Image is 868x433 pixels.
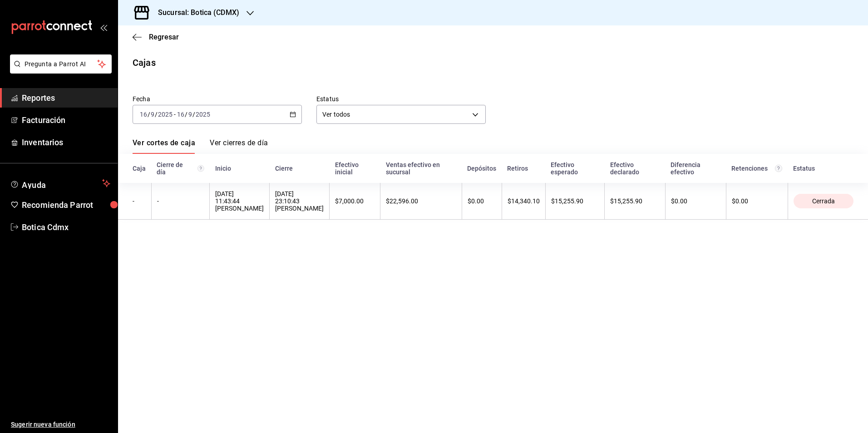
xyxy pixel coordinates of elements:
[188,111,192,118] input: --
[671,161,720,176] div: Diferencia efectivo
[793,165,853,172] div: Estatus
[133,138,195,154] a: Ver cortes de caja
[215,165,264,172] div: Inicio
[22,221,110,233] span: Botica Cdmx
[551,161,599,176] div: Efectivo esperado
[100,24,107,31] button: open_drawer_menu
[148,111,150,118] span: /
[809,197,838,205] span: Cerrada
[133,165,146,172] div: Caja
[158,111,173,118] input: ----
[157,161,204,176] div: Cierre de día
[133,33,179,41] button: Regresar
[335,197,375,205] div: $7,000.00
[133,56,156,69] div: Cajas
[192,111,195,118] span: /
[174,111,176,118] span: -
[6,66,112,75] a: Pregunta a Parrot AI
[150,111,155,118] input: --
[139,111,148,118] input: --
[275,165,324,172] div: Cierre
[149,33,179,41] span: Regresar
[25,59,98,69] span: Pregunta a Parrot AI
[185,111,187,118] span: /
[210,138,268,154] a: Ver cierres de día
[22,136,110,148] span: Inventarios
[151,7,239,18] h3: Sucursal: Botica (CDMX)
[775,165,782,172] svg: Total de retenciones de propinas registradas
[215,190,264,212] div: [DATE] 11:43:44 [PERSON_NAME]
[275,190,324,212] div: [DATE] 23:10:43 [PERSON_NAME]
[316,96,486,102] label: Estatus
[508,197,540,205] div: $14,340.10
[335,161,375,176] div: Efectivo inicial
[507,165,540,172] div: Retiros
[197,165,204,172] svg: El número de cierre de día es consecutivo y consolida todos los cortes de caja previos en un únic...
[177,111,185,118] input: --
[732,197,782,205] div: $0.00
[386,197,456,205] div: $22,596.00
[386,161,456,176] div: Ventas efectivo en sucursal
[195,111,211,118] input: ----
[467,165,496,172] div: Depósitos
[133,197,146,205] div: -
[22,199,110,211] span: Recomienda Parrot
[11,420,110,429] span: Sugerir nueva función
[22,178,99,189] span: Ayuda
[22,114,110,126] span: Facturación
[10,54,112,74] button: Pregunta a Parrot AI
[468,197,496,205] div: $0.00
[22,92,110,104] span: Reportes
[731,165,782,172] div: Retenciones
[155,111,158,118] span: /
[610,161,660,176] div: Efectivo declarado
[133,96,302,102] label: Fecha
[157,197,204,205] div: -
[316,105,486,124] div: Ver todos
[610,197,660,205] div: $15,255.90
[671,197,720,205] div: $0.00
[133,138,268,154] div: navigation tabs
[551,197,599,205] div: $15,255.90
